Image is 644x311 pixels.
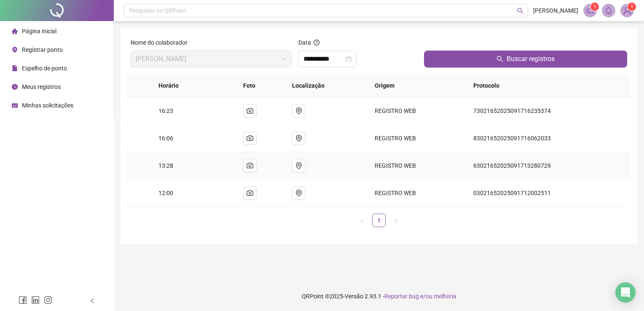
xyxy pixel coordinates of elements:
[19,296,27,304] span: facebook
[12,47,18,53] span: environment
[236,74,285,97] th: Foto
[12,84,18,90] span: clock-circle
[533,6,578,15] span: [PERSON_NAME]
[496,56,503,62] span: search
[372,214,386,227] li: 1
[368,125,467,152] td: REGISTRO WEB
[12,65,18,71] span: file
[295,135,302,142] span: environment
[621,4,633,17] img: 95177
[368,180,467,207] td: REGISTRO WEB
[467,74,631,97] th: Protocolo
[628,3,636,11] sup: Atualize o seu contato no menu Meus Dados
[368,97,467,125] td: REGISTRO WEB
[295,190,302,196] span: environment
[136,51,287,67] span: ADRIANA DUARTE GAWLINSKI
[355,214,369,227] button: left
[158,190,173,196] span: 12:00
[467,180,631,207] td: 03021652025091712002511
[285,74,368,97] th: Localização
[424,51,627,67] button: Buscar registros
[22,102,73,109] span: Minhas solicitações
[605,7,612,14] span: bell
[615,282,636,303] div: Open Intercom Messenger
[247,135,253,142] span: camera
[22,28,56,35] span: Página inicial
[114,282,644,311] footer: QRPoint © 2025 - 2.93.1 -
[389,214,402,227] li: Próxima página
[389,214,402,227] button: right
[467,97,631,125] td: 73021652025091716235374
[44,296,52,304] span: instagram
[467,125,631,152] td: 83021652025091716062033
[593,4,596,10] span: 1
[368,152,467,180] td: REGISTRO WEB
[384,293,456,300] span: Reportar bug e/ou melhoria
[158,107,173,114] span: 16:23
[22,83,61,90] span: Meus registros
[12,28,18,34] span: home
[368,74,467,97] th: Origem
[131,38,193,47] label: Nome do colaborador
[517,8,523,14] span: search
[393,218,398,223] span: right
[158,135,173,142] span: 16:06
[360,218,365,223] span: left
[345,293,363,300] span: Versão
[373,214,385,227] a: 1
[158,162,173,169] span: 13:28
[590,3,599,11] sup: 1
[298,39,311,46] span: Data
[12,102,18,108] span: schedule
[22,65,67,72] span: Espelho de ponto
[247,107,253,114] span: camera
[247,190,253,196] span: camera
[507,54,555,64] span: Buscar registros
[31,296,40,304] span: linkedin
[631,4,633,10] span: 1
[314,40,319,46] span: question-circle
[22,46,63,53] span: Registrar ponto
[355,214,369,227] li: Página anterior
[152,74,212,97] th: Horário
[295,162,302,169] span: environment
[247,162,253,169] span: camera
[295,107,302,114] span: environment
[89,298,95,304] span: left
[467,152,631,180] td: 63021652025091713280729
[586,7,594,14] span: notification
